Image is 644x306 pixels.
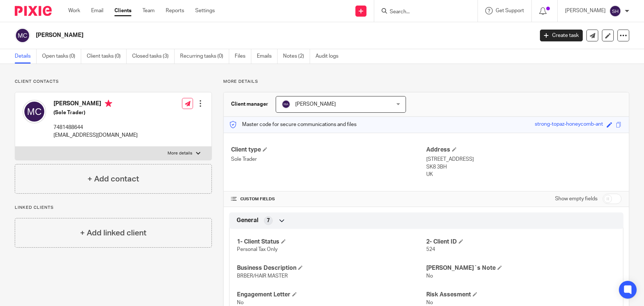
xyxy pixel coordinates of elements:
[389,9,455,16] input: Search
[54,100,138,109] h4: [PERSON_NAME]
[426,171,621,178] p: UK
[540,30,583,41] a: Create task
[426,264,616,272] h4: [PERSON_NAME]`s Note
[426,146,621,154] h4: Address
[105,100,112,107] i: Primary
[87,173,139,185] h4: + Add contact
[114,7,131,14] a: Clients
[195,7,215,14] a: Settings
[68,7,80,14] a: Work
[15,28,30,43] img: svg%3E
[283,49,310,64] a: Notes (2)
[23,100,46,123] img: svg%3E
[168,150,192,156] p: More details
[87,49,127,64] a: Client tasks (0)
[426,273,433,279] span: No
[231,156,426,163] p: Sole Trader
[257,49,278,64] a: Emails
[54,132,138,139] p: [EMAIL_ADDRESS][DOMAIN_NAME]
[426,156,621,163] p: [STREET_ADDRESS]
[295,102,336,107] span: [PERSON_NAME]
[237,291,426,299] h4: Engagement Letter
[132,49,175,64] a: Closed tasks (3)
[15,79,212,85] p: Client contacts
[555,195,597,203] label: Show empty fields
[237,300,244,305] span: No
[231,146,426,154] h4: Client type
[496,8,524,13] span: Get Support
[426,247,435,252] span: 524
[15,6,52,16] img: Pixie
[316,49,344,64] a: Audit logs
[15,49,37,64] a: Details
[282,100,290,109] img: svg%3E
[91,7,103,14] a: Email
[223,79,629,85] p: More details
[237,217,258,224] span: General
[237,273,288,279] span: BRBER/HAIR MASTER
[231,196,426,202] h4: CUSTOM FIELDS
[54,124,138,131] p: 7481488644
[235,49,251,64] a: Files
[535,120,603,129] div: strong-topaz-honeycomb-ant
[54,109,138,116] h5: (Sole Trader)
[237,247,278,252] span: Personal Tax Only
[15,205,212,211] p: Linked clients
[426,238,616,246] h4: 2- Client ID
[231,101,268,108] h3: Client manager
[426,163,621,171] p: SK8 3BH
[609,5,621,17] img: svg%3E
[166,7,184,14] a: Reports
[229,121,357,128] p: Master code for secure communications and files
[426,291,616,299] h4: Risk Assesment
[267,217,270,224] span: 7
[426,300,433,305] span: No
[142,7,155,14] a: Team
[180,49,229,64] a: Recurring tasks (0)
[36,31,430,39] h2: [PERSON_NAME]
[80,227,147,239] h4: + Add linked client
[237,264,426,272] h4: Business Description
[42,49,81,64] a: Open tasks (0)
[237,238,426,246] h4: 1- Client Status
[565,7,606,14] p: [PERSON_NAME]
